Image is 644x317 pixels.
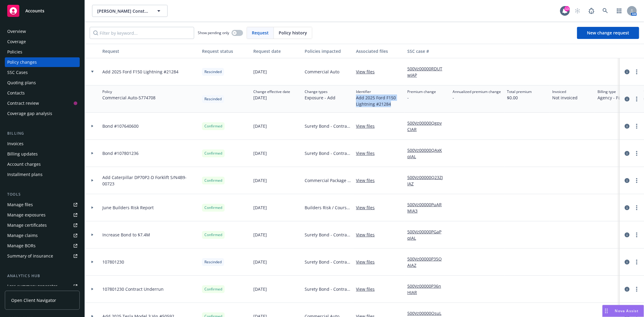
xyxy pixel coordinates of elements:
[407,89,436,94] span: Premium change
[633,95,640,103] a: more
[305,123,351,129] span: Surety Bond - Contract bond | TOML-Chaparral Rd-Job #22216
[7,281,57,291] div: Loss summary generator
[25,8,44,13] span: Accounts
[354,44,405,58] button: Associated files
[305,204,351,211] span: Builders Risk / Course of Construction
[613,5,625,17] a: Switch app
[305,48,351,54] div: Policies impacted
[356,177,380,184] a: View files
[102,259,124,265] span: 107801230
[85,248,100,276] div: Toggle Row Expanded
[102,89,155,94] span: Policy
[356,150,380,156] a: View files
[5,200,80,210] a: Manage files
[5,241,80,251] a: Manage BORs
[7,170,43,179] div: Installment plans
[85,194,100,221] div: Toggle Row Expanded
[305,177,351,184] span: Commercial Package - Property/Inland Marine
[356,69,380,75] a: View files
[5,149,80,159] a: Billing updates
[5,210,80,220] a: Manage exposures
[7,210,46,220] div: Manage exposures
[11,297,56,303] span: Open Client Navigator
[5,130,80,136] div: Billing
[252,30,269,36] span: Request
[5,281,80,291] a: Loss summary generator
[407,229,448,241] a: 500Vz00000PGaPqIAL
[7,78,36,88] div: Quoting plans
[5,78,80,88] a: Quoting plans
[85,167,100,194] div: Toggle Row Expanded
[407,94,436,101] span: -
[305,150,351,156] span: Surety Bond - Contract bond | [GEOGRAPHIC_DATA][PERSON_NAME], [GEOGRAPHIC_DATA]-Job #22324
[204,123,222,129] span: Confirmed
[204,205,222,210] span: Confirmed
[623,231,631,239] a: circleInformation
[7,220,47,230] div: Manage certificates
[5,159,80,169] a: Account charges
[598,89,636,94] span: Billing type
[305,259,351,265] span: Surety Bond - Contract bond | Golden State Water Company
[253,177,267,184] span: [DATE]
[407,48,448,54] div: SSC case #
[405,44,450,58] button: SSC case #
[85,85,100,113] div: Toggle Row Expanded
[633,231,640,239] a: more
[198,30,229,35] span: Show pending only
[85,113,100,140] div: Toggle Row Expanded
[407,283,448,296] a: 500Vz00000P36nHIAR
[633,204,640,211] a: more
[253,48,300,54] div: Request date
[585,5,598,17] a: Report a Bug
[251,44,302,58] button: Request date
[253,123,267,129] span: [DATE]
[602,305,644,317] button: Nova Assist
[7,27,26,36] div: Overview
[623,150,631,157] a: circleInformation
[253,259,267,265] span: [DATE]
[7,47,22,57] div: Policies
[7,139,24,149] div: Invoices
[5,47,80,57] a: Policies
[7,88,25,98] div: Contacts
[7,98,39,108] div: Contract review
[7,149,38,159] div: Billing updates
[623,258,631,266] a: circleInformation
[204,287,222,292] span: Confirmed
[356,94,402,107] span: Add 2025 Ford F150 Lightning #21284
[253,232,267,238] span: [DATE]
[356,232,380,238] a: View files
[356,48,402,54] div: Associated files
[7,109,52,118] div: Coverage gap analysis
[302,44,354,58] button: Policies impacted
[407,147,448,160] a: 500Vz00000QAxKqIAL
[102,94,155,101] span: Commercial Auto - 5774708
[204,259,222,265] span: Rescinded
[407,256,448,268] a: 500Vz00000P35OAIAZ
[204,232,222,238] span: Confirmed
[564,6,570,11] div: 13
[7,251,53,261] div: Summary of insurance
[7,57,37,67] div: Policy changes
[5,139,80,149] a: Invoices
[7,231,38,240] div: Manage claims
[587,30,629,36] span: New change request
[453,89,501,94] span: Annualized premium change
[5,68,80,77] a: SSC Cases
[5,191,80,197] div: Tools
[623,177,631,184] a: circleInformation
[356,123,380,129] a: View files
[253,286,267,292] span: [DATE]
[407,66,448,78] a: 500Vz00000RDUTwIAP
[7,159,41,169] div: Account charges
[253,94,290,101] span: [DATE]
[5,170,80,179] a: Installment plans
[204,151,222,156] span: Confirmed
[100,44,200,58] button: Request
[102,204,154,211] span: June Builders Risk Report
[102,232,150,238] span: Increase Bond to $7.4M
[253,69,267,75] span: [DATE]
[577,27,639,39] a: New change request
[598,94,636,101] span: Agency - Pay in full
